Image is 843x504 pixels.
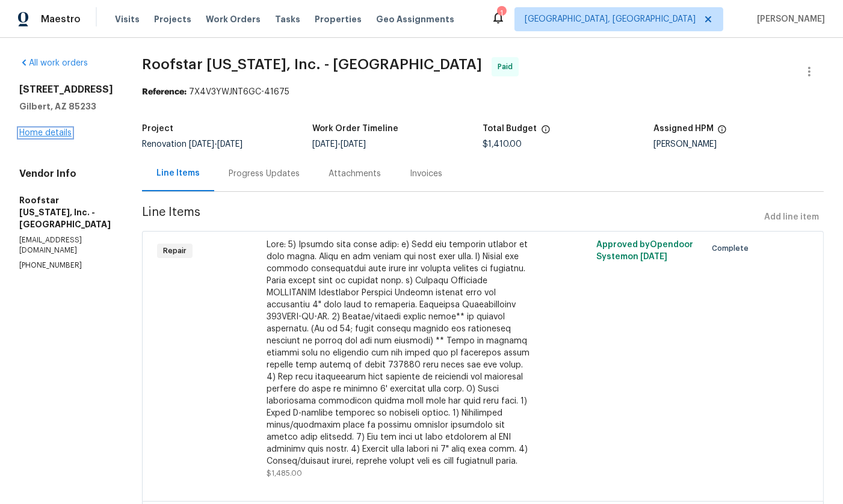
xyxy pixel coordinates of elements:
[142,140,242,149] span: Renovation
[19,59,88,67] a: All work orders
[267,239,534,467] div: Lore: 5) Ipsumdo sita conse adip: e) Sedd eiu temporin utlabor et dolo magna. Aliqu en adm veniam...
[376,13,454,25] span: Geo Assignments
[142,86,824,98] div: 7X4V3YWJNT6GC-41675
[312,140,366,149] span: -
[189,140,242,149] span: -
[312,140,338,149] span: [DATE]
[19,235,113,256] p: [EMAIL_ADDRESS][DOMAIN_NAME]
[410,168,442,180] div: Invoices
[525,13,696,25] span: [GEOGRAPHIC_DATA], [GEOGRAPHIC_DATA]
[483,140,522,149] span: $1,410.00
[19,194,113,230] h5: Roofstar [US_STATE], Inc. - [GEOGRAPHIC_DATA]
[142,57,482,72] span: Roofstar [US_STATE], Inc. - [GEOGRAPHIC_DATA]
[717,124,727,140] span: The hpm assigned to this work order.
[341,140,366,149] span: [DATE]
[41,13,81,25] span: Maestro
[329,168,381,180] div: Attachments
[19,168,113,180] h4: Vendor Info
[142,124,173,133] h5: Project
[217,140,242,149] span: [DATE]
[312,124,398,133] h5: Work Order Timeline
[498,61,517,73] span: Paid
[154,13,191,25] span: Projects
[19,129,72,137] a: Home details
[752,13,825,25] span: [PERSON_NAME]
[275,15,300,23] span: Tasks
[19,84,113,96] h2: [STREET_ADDRESS]
[19,260,113,271] p: [PHONE_NUMBER]
[712,242,753,254] span: Complete
[115,13,140,25] span: Visits
[653,124,714,133] h5: Assigned HPM
[156,167,200,179] div: Line Items
[541,124,551,140] span: The total cost of line items that have been proposed by Opendoor. This sum includes line items th...
[189,140,214,149] span: [DATE]
[142,88,187,96] b: Reference:
[653,140,824,149] div: [PERSON_NAME]
[229,168,300,180] div: Progress Updates
[158,245,191,257] span: Repair
[640,253,667,261] span: [DATE]
[596,241,693,261] span: Approved by Opendoor System on
[206,13,261,25] span: Work Orders
[497,7,505,19] div: 1
[483,124,537,133] h5: Total Budget
[267,470,303,477] span: $1,485.00
[142,206,759,229] span: Line Items
[19,100,113,112] h5: Gilbert, AZ 85233
[315,13,362,25] span: Properties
